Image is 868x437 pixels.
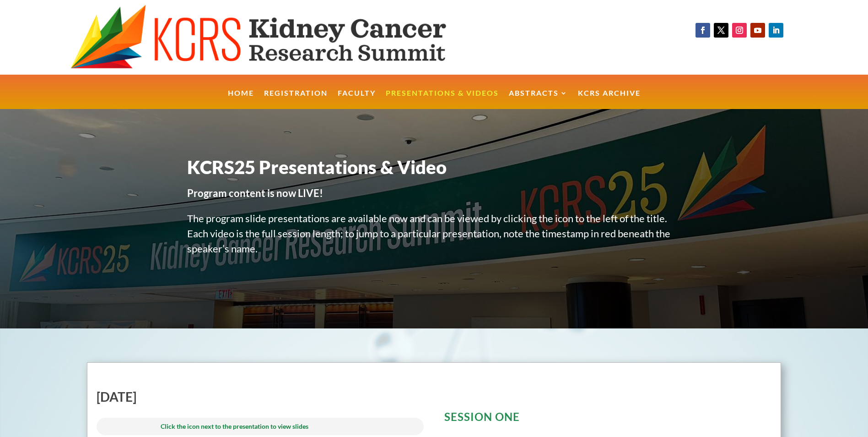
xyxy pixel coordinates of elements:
strong: Program content is now LIVE! [187,187,323,199]
a: Faculty [338,90,376,109]
a: Follow on Youtube [750,23,765,38]
a: Follow on Facebook [695,23,710,38]
h3: SESSION ONE [444,411,772,427]
a: Abstracts [509,90,568,109]
a: Presentations & Videos [386,90,499,109]
h2: [DATE] [97,390,424,408]
a: Home [228,90,254,109]
a: Registration [264,90,328,109]
span: KCRS25 Presentations & Video [187,156,447,178]
a: Follow on X [714,23,728,38]
a: KCRS Archive [578,90,641,109]
a: Follow on Instagram [732,23,747,38]
p: The program slide presentations are available now and can be viewed by clicking the icon to the l... [187,211,681,266]
a: Follow on LinkedIn [769,23,783,38]
img: KCRS generic logo wide [70,5,492,70]
span: Click the icon next to the presentation to view slides [161,422,308,430]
